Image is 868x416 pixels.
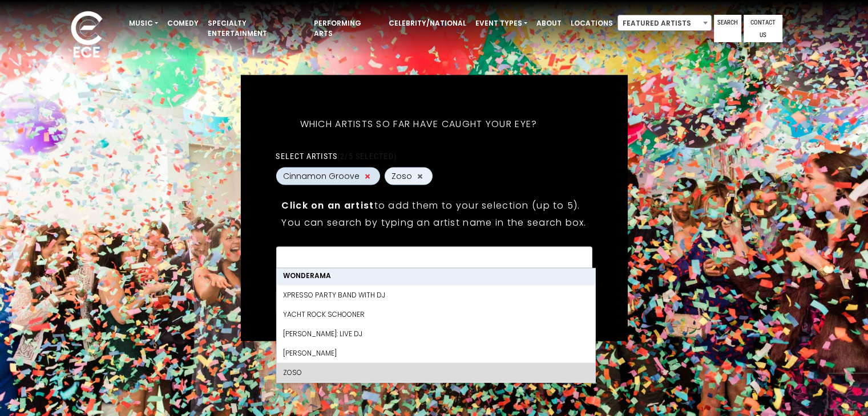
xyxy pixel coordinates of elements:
[283,170,360,182] span: Cinnamon Groove
[337,152,397,161] span: (2/5 selected)
[391,170,412,182] span: Zoso
[618,15,711,31] span: Featured Artists
[617,15,712,31] span: Featured Artists
[281,215,586,230] p: You can search by typing an artist name in the search box.
[276,362,595,382] li: Zoso
[283,254,584,264] textarea: Search
[203,14,309,43] a: Specialty Entertainment
[276,285,595,304] li: Xpresso Party Band with DJ
[163,14,203,33] a: Comedy
[744,15,782,42] a: Contact Us
[566,14,617,33] a: Locations
[714,15,741,42] a: Search
[124,14,163,33] a: Music
[471,14,532,33] a: Event Types
[276,266,595,285] li: WONDERAMA
[309,14,384,43] a: Performing Arts
[532,14,566,33] a: About
[281,198,586,213] p: to add them to your selection (up to 5).
[276,304,595,324] li: Yacht Rock Schooner
[276,324,595,343] li: [PERSON_NAME]: LIVE DJ
[276,343,595,362] li: [PERSON_NAME]
[363,171,372,181] button: Remove Cinnamon Groove
[281,199,374,212] strong: Click on an artist
[58,8,115,63] img: ece_new_logo_whitev2-1.png
[384,14,471,33] a: Celebrity/National
[415,171,425,181] button: Remove Zoso
[276,104,561,145] h5: Which artists so far have caught your eye?
[276,151,396,161] label: Select artists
